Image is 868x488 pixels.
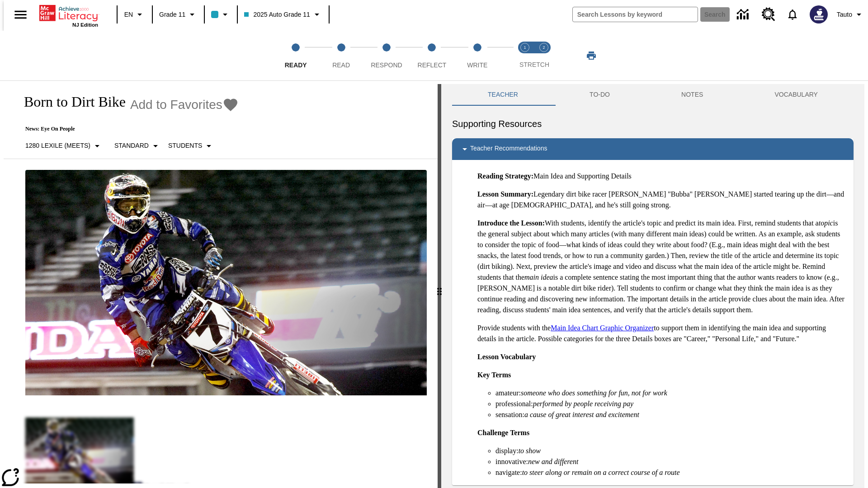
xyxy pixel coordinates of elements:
em: to steer along or remain on a correct course of a route [522,469,680,476]
strong: Introduce the Lesson: [477,219,545,227]
button: Select Lexile, 1280 Lexile (Meets) [22,138,106,154]
button: Language: EN, Select a language [120,6,149,23]
div: reading [4,84,438,483]
strong: Challenge Terms [477,429,529,436]
p: 1280 Lexile (Meets) [25,141,90,150]
p: Teacher Recommendations [470,144,547,155]
button: Add to Favorites - Born to Dirt Bike [130,97,239,113]
h1: Born to Dirt Bike [14,94,126,110]
button: Profile/Settings [833,6,868,23]
p: News: Eye On People [14,126,239,132]
span: Reflect [418,61,447,69]
span: Read [332,61,350,69]
em: main idea [524,273,553,281]
li: navigate: [495,467,846,478]
strong: Reading Strategy: [477,172,533,180]
li: innovative: [495,456,846,467]
input: search field [573,7,698,22]
button: Open side menu [7,1,34,28]
button: Respond step 3 of 5 [360,31,413,80]
p: Main Idea and Supporting Details [477,171,846,182]
span: Add to Favorites [130,98,222,112]
a: Resource Center, Will open in new tab [756,2,781,27]
a: Data Center [731,2,756,27]
button: Write step 5 of 5 [451,31,504,80]
button: Stretch Read step 1 of 2 [512,31,538,80]
p: Students [168,141,202,150]
button: Select Student [165,138,218,154]
div: Home [39,3,98,28]
div: Teacher Recommendations [452,138,854,160]
strong: Key Terms [477,371,511,379]
div: Press Enter or Spacebar and then press right and left arrow keys to move the slider [438,84,441,488]
em: performed by people receiving pay [533,400,633,408]
p: With students, identify the article's topic and predict its main idea. First, remind students tha... [477,218,846,315]
button: Teacher [452,84,554,106]
li: display: [495,446,846,456]
span: Ready [285,61,307,69]
strong: Lesson Summary: [477,190,533,198]
button: Scaffolds, Standard [111,138,165,154]
p: Provide students with the to support them in identifying the main idea and supporting details in ... [477,323,846,344]
button: Stretch Respond step 2 of 2 [531,31,557,80]
text: 2 [542,45,545,50]
button: Print [577,47,606,64]
strong: Lesson Vocabulary [477,353,536,361]
span: Write [467,61,487,69]
em: topic [819,219,833,227]
text: 1 [524,45,526,50]
button: Class color is light blue. Change class color [208,6,234,23]
button: TO-DO [554,84,646,106]
em: a cause of great interest and excitement [524,411,639,418]
button: Ready step 1 of 5 [269,31,322,80]
a: Main Idea Chart Graphic Organizer [551,324,654,332]
span: STRETCH [519,61,549,68]
button: Select a new avatar [804,3,833,26]
button: Reflect step 4 of 5 [406,31,458,80]
span: 2025 Auto Grade 11 [244,10,310,19]
img: Avatar [810,5,828,23]
em: new and different [528,458,578,465]
div: Instructional Panel Tabs [452,84,854,106]
em: to show [519,447,541,455]
em: someone who does something for fun, not for work [521,389,667,397]
button: NOTES [646,84,739,106]
p: Standard [114,141,149,150]
span: Respond [371,61,402,69]
img: Motocross racer James Stewart flies through the air on his dirt bike. [25,170,427,396]
span: NJ Edition [72,22,98,28]
button: VOCABULARY [739,84,854,106]
li: professional: [495,399,846,409]
button: Class: 2025 Auto Grade 11, Select your class [241,6,325,23]
span: Grade 11 [159,10,185,19]
div: activity [441,84,864,488]
button: Grade: Grade 11, Select a grade [156,6,201,23]
h6: Supporting Resources [452,117,854,131]
li: amateur: [495,388,846,399]
p: Legendary dirt bike racer [PERSON_NAME] "Bubba" [PERSON_NAME] started tearing up the dirt—and air... [477,189,846,211]
a: Notifications [781,3,804,26]
span: Tauto [837,10,852,19]
button: Read step 2 of 5 [315,31,367,80]
li: sensation: [495,409,846,420]
span: EN [124,10,133,19]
